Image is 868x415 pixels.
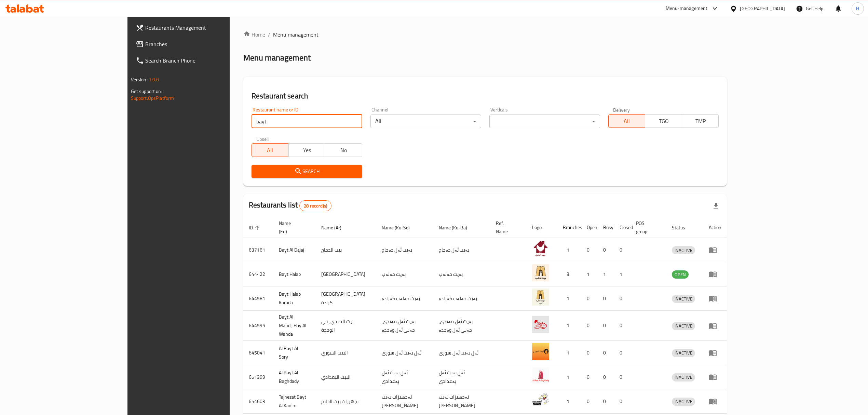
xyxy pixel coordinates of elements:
[672,398,695,406] div: INACTIVE
[273,365,316,389] td: Al Bayt Al Baghdady
[672,373,695,381] div: INACTIVE
[532,316,549,333] img: Bayt Al Mandi, Hay Al Wahda
[149,75,159,84] span: 1.0.0
[243,52,311,63] h2: Menu management
[145,56,267,65] span: Search Branch Phone
[273,311,316,341] td: Bayt Al Mandi, Hay Al Wahda
[672,349,695,357] div: INACTIVE
[611,116,643,126] span: All
[489,115,600,128] div: ​
[672,373,695,381] span: INACTIVE
[672,295,695,303] span: INACTIVE
[496,219,519,236] span: Ref. Name
[581,238,598,262] td: 0
[614,365,630,389] td: 0
[321,224,350,232] span: Name (Ar)
[433,365,490,389] td: ئەل بەیت ئەل بەغدادى
[557,286,581,311] td: 1
[255,145,286,155] span: All
[532,289,549,306] img: Bayt Halab Karada
[598,286,614,311] td: 0
[532,264,549,281] img: Bayt Halab
[382,224,419,232] span: Name (Ku-So)
[316,311,376,341] td: بيت المندي, حي الوحدة
[672,271,689,279] span: OPEN
[636,219,658,236] span: POS group
[581,217,598,238] th: Open
[325,143,362,157] button: No
[316,341,376,365] td: البيت السوري
[581,365,598,389] td: 0
[557,217,581,238] th: Branches
[249,200,331,211] h2: Restaurants list
[131,87,162,96] span: Get support on:
[249,224,262,232] span: ID
[598,341,614,365] td: 0
[557,341,581,365] td: 1
[598,311,614,341] td: 0
[672,322,695,330] span: INACTIVE
[682,114,719,128] button: TMP
[288,143,325,157] button: Yes
[130,36,272,52] a: Branches
[299,200,331,211] div: Total records count
[273,238,316,262] td: Bayt Al Dajaj
[598,389,614,414] td: 0
[598,238,614,262] td: 0
[645,114,682,128] button: TGO
[433,238,490,262] td: بەیت ئەل دەجاج
[131,75,148,84] span: Version:
[709,270,721,278] div: Menu
[709,397,721,405] div: Menu
[256,136,269,141] label: Upsell
[252,115,362,128] input: Search for restaurant name or ID..
[666,4,708,13] div: Menu-management
[243,30,727,39] nav: breadcrumb
[131,94,174,103] a: Support.OpsPlatform
[252,143,289,157] button: All
[300,203,331,209] span: 28 record(s)
[608,114,646,128] button: All
[614,311,630,341] td: 0
[130,19,272,36] a: Restaurants Management
[273,30,318,39] span: Menu management
[376,365,433,389] td: ئەل بەیت ئەل بەغدادى
[708,198,724,214] div: Export file
[328,145,360,155] span: No
[130,52,272,69] a: Search Branch Phone
[709,322,721,330] div: Menu
[614,262,630,286] td: 1
[145,40,267,48] span: Branches
[614,389,630,414] td: 0
[316,286,376,311] td: [GEOGRAPHIC_DATA] كرادة
[439,224,476,232] span: Name (Ku-Ba)
[273,341,316,365] td: Al Bayt Al Sory
[316,262,376,286] td: [GEOGRAPHIC_DATA]
[273,286,316,311] td: Bayt Halab Karada
[740,5,785,12] div: [GEOGRAPHIC_DATA]
[709,349,721,357] div: Menu
[709,294,721,303] div: Menu
[703,217,727,238] th: Action
[527,217,557,238] th: Logo
[598,262,614,286] td: 1
[376,341,433,365] td: ئەل بەیت ئەل سوری
[433,262,490,286] td: بەیت حەلەب
[532,391,549,409] img: Tajhezat Bayt Al Kanim
[598,365,614,389] td: 0
[709,246,721,254] div: Menu
[709,373,721,381] div: Menu
[316,389,376,414] td: تجهيزات بيت الخانم
[685,116,716,126] span: TMP
[614,217,630,238] th: Closed
[672,224,694,232] span: Status
[581,262,598,286] td: 1
[273,389,316,414] td: Tajhezat Bayt Al Kanim
[672,398,695,405] span: INACTIVE
[433,311,490,341] td: بەیت ئەل مەندی, حەیی ئەل وەحدە
[672,322,695,330] div: INACTIVE
[252,91,719,101] h2: Restaurant search
[145,24,267,32] span: Restaurants Management
[581,311,598,341] td: 0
